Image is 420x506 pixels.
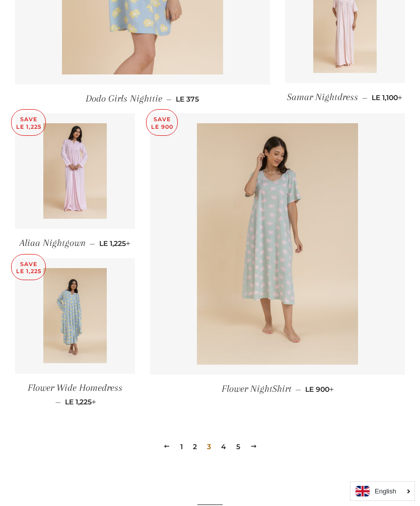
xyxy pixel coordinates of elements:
[222,383,292,394] span: Flower NightShirt
[362,93,368,102] span: —
[305,385,334,394] span: LE 900
[232,439,244,454] a: 5
[176,95,199,104] span: LE 375
[166,95,172,104] span: —
[189,439,201,454] a: 2
[86,93,162,104] span: Dodo Girls Nighttie
[15,374,135,415] a: Flower Wide Homedress — LE 1,225
[176,439,187,454] a: 1
[55,397,61,406] span: —
[65,397,96,406] span: LE 1,225
[372,93,402,102] span: LE 1,100
[203,439,215,454] span: 3
[356,486,409,496] a: English
[15,229,135,258] a: Aliaa Nightgown — LE 1,225
[150,375,405,403] a: Flower NightShirt — LE 900
[375,488,396,494] i: English
[28,382,122,393] span: Flower Wide Homedress
[296,385,301,394] span: —
[15,85,270,113] a: Dodo Girls Nighttie — LE 375
[285,83,405,112] a: Samar Nightdress — LE 1,100
[147,110,177,135] p: Save LE 900
[12,110,45,135] p: Save LE 1,225
[99,239,130,248] span: LE 1,225
[287,92,358,103] span: Samar Nightdress
[217,439,230,454] a: 4
[12,255,45,280] p: Save LE 1,225
[90,239,95,248] span: —
[20,237,86,248] span: Aliaa Nightgown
